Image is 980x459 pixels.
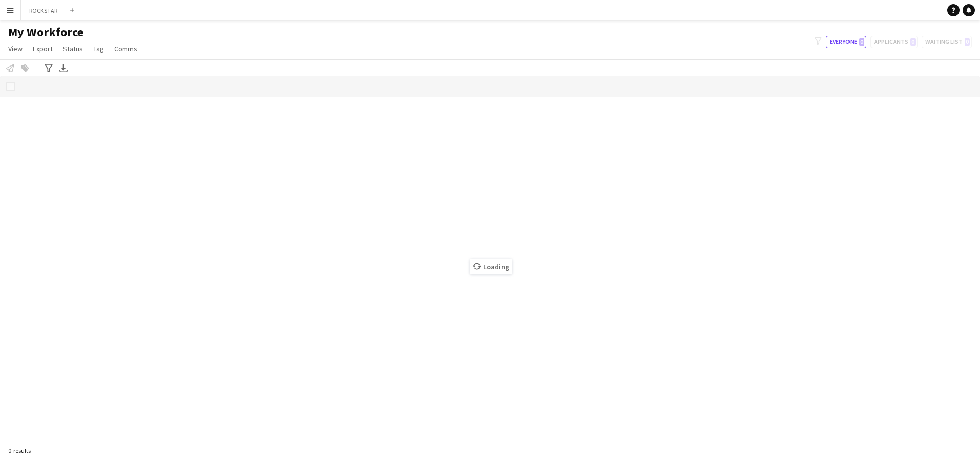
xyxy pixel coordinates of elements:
[859,38,864,46] span: 0
[89,42,108,55] a: Tag
[33,44,53,53] span: Export
[57,62,70,74] app-action-btn: Export XLSX
[4,42,27,55] a: View
[29,42,57,55] a: Export
[114,44,137,53] span: Comms
[8,44,23,53] span: View
[826,36,866,48] button: Everyone0
[42,62,55,74] app-action-btn: Advanced filters
[93,44,104,53] span: Tag
[470,259,512,274] span: Loading
[8,25,83,40] span: My Workforce
[21,1,66,20] button: ROCKSTAR
[110,42,141,55] a: Comms
[63,44,83,53] span: Status
[59,42,87,55] a: Status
